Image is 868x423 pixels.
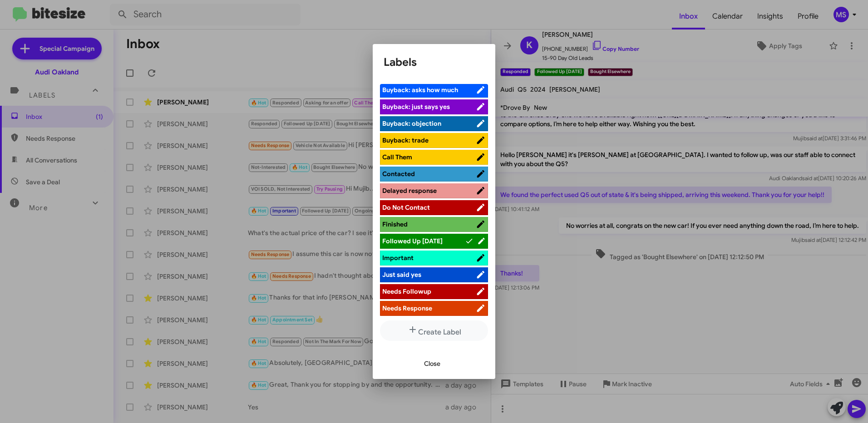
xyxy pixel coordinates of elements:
span: Buyback: just says yes [382,103,450,111]
span: Call Them [382,153,412,161]
span: Finished [382,220,408,228]
span: Important [382,254,414,262]
span: Buyback: asks how much [382,86,458,94]
span: Buyback: objection [382,119,441,128]
span: Needs Followup [382,287,431,295]
span: Buyback: trade [382,136,429,144]
button: Close [417,355,448,372]
span: Followed Up [DATE] [382,237,443,245]
span: Delayed response [382,187,437,195]
button: Create Label [380,320,488,341]
span: Do Not Contact [382,203,430,211]
span: Just said yes [382,271,421,279]
span: Contacted [382,170,415,178]
span: Needs Response [382,304,432,312]
span: Close [424,355,440,372]
h1: Labels [384,55,484,69]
